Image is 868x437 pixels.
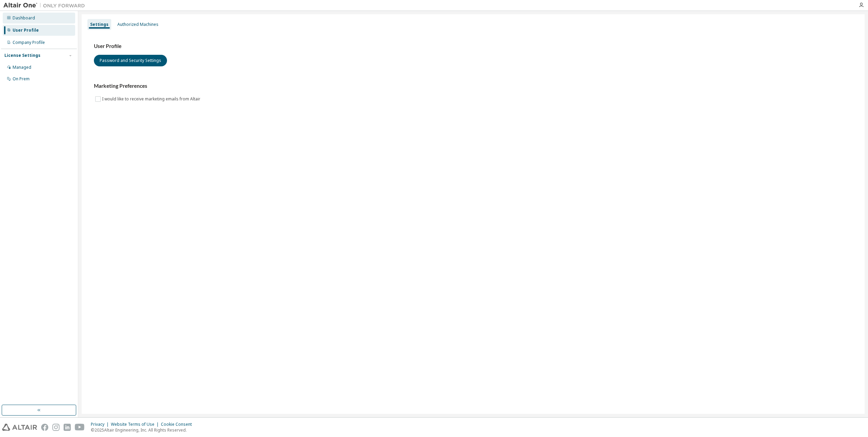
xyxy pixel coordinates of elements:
[102,95,202,103] label: I would like to receive marketing emails from Altair
[91,422,111,427] div: Privacy
[111,422,161,427] div: Website Terms of Use
[117,22,158,27] div: Authorized Machines
[94,83,852,90] h3: Marketing Preferences
[13,65,31,70] div: Managed
[52,424,60,431] img: instagram.svg
[94,43,852,50] h3: User Profile
[64,424,71,431] img: linkedin.svg
[13,28,39,33] div: User Profile
[13,40,45,45] div: Company Profile
[90,22,108,27] div: Settings
[3,2,88,9] img: Altair One
[94,55,167,66] button: Password and Security Settings
[75,424,85,431] img: youtube.svg
[161,422,196,427] div: Cookie Consent
[2,424,37,431] img: altair_logo.svg
[13,76,30,82] div: On Prem
[4,53,40,58] div: License Settings
[13,15,35,21] div: Dashboard
[91,427,196,433] p: © 2025 Altair Engineering, Inc. All Rights Reserved.
[41,424,48,431] img: facebook.svg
